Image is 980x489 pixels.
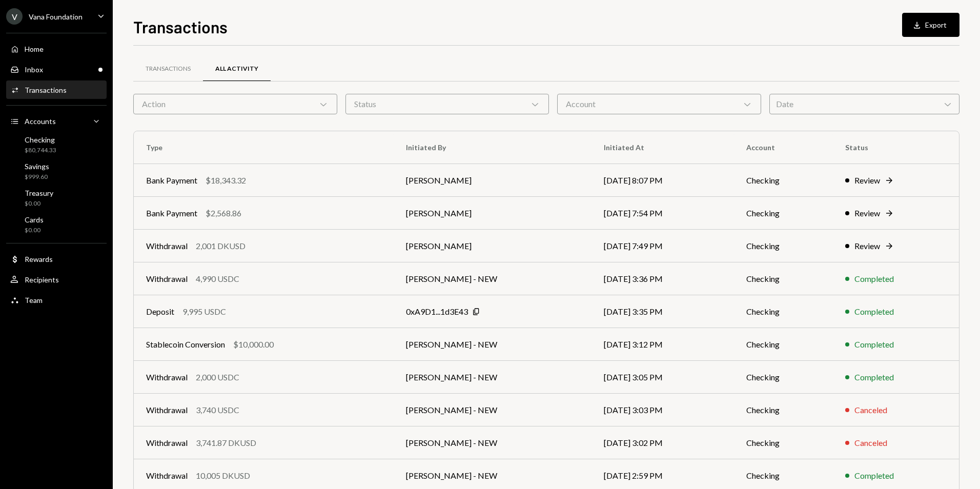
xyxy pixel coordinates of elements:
[146,470,188,482] div: Withdrawal
[6,250,107,268] a: Rewards
[591,230,734,262] td: [DATE] 7:49 PM
[25,162,49,171] div: Savings
[394,131,591,164] th: Initiated By
[591,131,734,164] th: Initiated At
[196,404,239,416] div: 3,740 USDC
[557,94,761,114] div: Account
[394,230,591,262] td: [PERSON_NAME]
[394,394,591,426] td: [PERSON_NAME] - NEW
[25,135,56,144] div: Checking
[133,56,203,82] a: Transactions
[146,404,188,416] div: Withdrawal
[182,305,226,318] div: 9,995 USDC
[854,404,887,416] div: Canceled
[146,437,188,449] div: Withdrawal
[25,189,53,197] div: Treasury
[146,240,188,252] div: Withdrawal
[203,56,271,82] a: All Activity
[591,197,734,230] td: [DATE] 7:54 PM
[854,240,880,252] div: Review
[6,8,23,25] div: V
[734,394,833,426] td: Checking
[25,255,53,263] div: Rewards
[591,262,734,295] td: [DATE] 3:36 PM
[25,117,56,126] div: Accounts
[146,273,188,285] div: Withdrawal
[25,296,43,304] div: Team
[206,174,246,187] div: $18,343.32
[734,328,833,361] td: Checking
[146,371,188,383] div: Withdrawal
[146,65,191,73] div: Transactions
[196,371,239,383] div: 2,000 USDC
[196,240,246,252] div: 2,001 DKUSD
[6,212,107,237] a: Cards$0.00
[25,226,44,235] div: $0.00
[6,270,107,289] a: Recipients
[854,207,880,219] div: Review
[394,164,591,197] td: [PERSON_NAME]
[734,426,833,459] td: Checking
[854,273,894,285] div: Completed
[854,470,894,482] div: Completed
[394,328,591,361] td: [PERSON_NAME] - NEW
[394,361,591,394] td: [PERSON_NAME] - NEW
[6,80,107,99] a: Transactions
[591,164,734,197] td: [DATE] 8:07 PM
[6,132,107,157] a: Checking$80,744.33
[29,12,83,21] div: Vana Foundation
[902,13,959,37] button: Export
[146,207,197,219] div: Bank Payment
[133,16,228,37] h1: Transactions
[591,295,734,328] td: [DATE] 3:35 PM
[394,262,591,295] td: [PERSON_NAME] - NEW
[6,112,107,130] a: Accounts
[734,230,833,262] td: Checking
[146,305,174,318] div: Deposit
[769,94,959,114] div: Date
[394,426,591,459] td: [PERSON_NAME] - NEW
[345,94,549,114] div: Status
[196,470,250,482] div: 10,005 DKUSD
[734,361,833,394] td: Checking
[854,305,894,318] div: Completed
[734,295,833,328] td: Checking
[6,186,107,210] a: Treasury$0.00
[196,273,239,285] div: 4,990 USDC
[25,199,53,208] div: $0.00
[854,338,894,351] div: Completed
[25,173,49,181] div: $999.60
[734,197,833,230] td: Checking
[146,174,197,187] div: Bank Payment
[591,361,734,394] td: [DATE] 3:05 PM
[233,338,274,351] div: $10,000.00
[215,65,258,73] div: All Activity
[854,174,880,187] div: Review
[206,207,241,219] div: $2,568.86
[854,437,887,449] div: Canceled
[591,394,734,426] td: [DATE] 3:03 PM
[25,45,44,53] div: Home
[406,305,468,318] div: 0xA9D1...1d3E43
[833,131,959,164] th: Status
[6,159,107,184] a: Savings$999.60
[134,131,394,164] th: Type
[591,426,734,459] td: [DATE] 3:02 PM
[734,262,833,295] td: Checking
[734,164,833,197] td: Checking
[734,131,833,164] th: Account
[6,39,107,58] a: Home
[6,291,107,309] a: Team
[25,215,44,224] div: Cards
[133,94,337,114] div: Action
[25,65,43,74] div: Inbox
[25,275,59,284] div: Recipients
[25,86,67,94] div: Transactions
[196,437,256,449] div: 3,741.87 DKUSD
[146,338,225,351] div: Stablecoin Conversion
[6,60,107,78] a: Inbox
[394,197,591,230] td: [PERSON_NAME]
[591,328,734,361] td: [DATE] 3:12 PM
[854,371,894,383] div: Completed
[25,146,56,155] div: $80,744.33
